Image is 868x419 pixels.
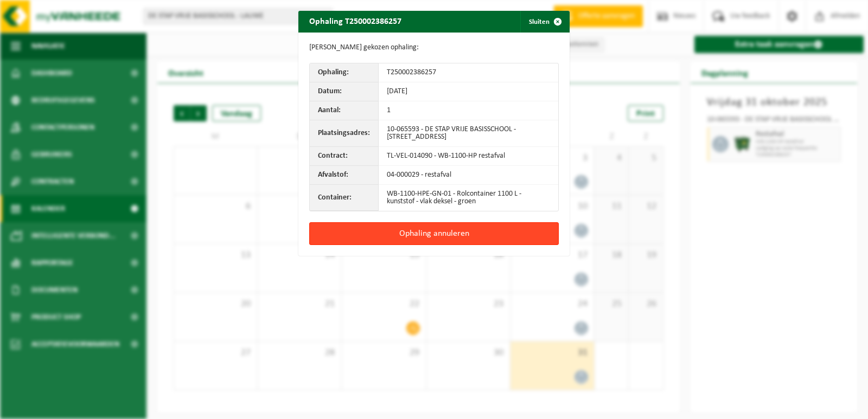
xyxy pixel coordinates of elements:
[520,11,569,33] button: Sluiten
[379,147,558,166] td: TL-VEL-014090 - WB-1100-HP restafval
[379,185,558,211] td: WB-1100-HPE-GN-01 - Rolcontainer 1100 L - kunststof - vlak deksel - groen
[309,222,559,245] button: Ophaling annuleren
[379,63,558,82] td: T250002386257
[309,43,559,52] p: [PERSON_NAME] gekozen ophaling:
[379,82,558,101] td: [DATE]
[298,11,412,31] h2: Ophaling T250002386257
[379,120,558,147] td: 10-065593 - DE STAP VRIJE BASISSCHOOL - [STREET_ADDRESS]
[310,185,379,211] th: Container:
[310,101,379,120] th: Aantal:
[310,63,379,82] th: Ophaling:
[310,120,379,147] th: Plaatsingsadres:
[310,147,379,166] th: Contract:
[310,166,379,185] th: Afvalstof:
[379,166,558,185] td: 04-000029 - restafval
[310,82,379,101] th: Datum:
[379,101,558,120] td: 1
